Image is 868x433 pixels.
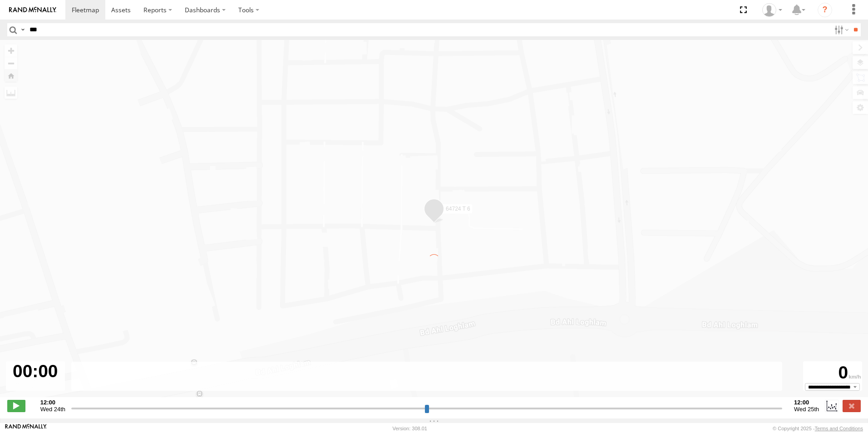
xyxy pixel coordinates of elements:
span: Wed 24th [40,406,65,413]
i: ? [818,3,832,17]
div: Younes Gaubi [759,3,785,17]
label: Close [843,400,861,412]
a: Terms and Conditions [815,426,863,431]
span: Wed 25th [794,406,819,413]
a: Visit our Website [5,424,47,433]
strong: 12:00 [794,399,819,406]
label: Play/Stop [7,400,25,412]
div: Version: 308.01 [393,426,427,431]
label: Search Query [19,23,26,36]
div: © Copyright 2025 - [773,426,863,431]
label: Search Filter Options [831,23,850,36]
img: rand-logo.svg [9,7,56,13]
div: 0 [804,363,861,383]
strong: 12:00 [40,399,65,406]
